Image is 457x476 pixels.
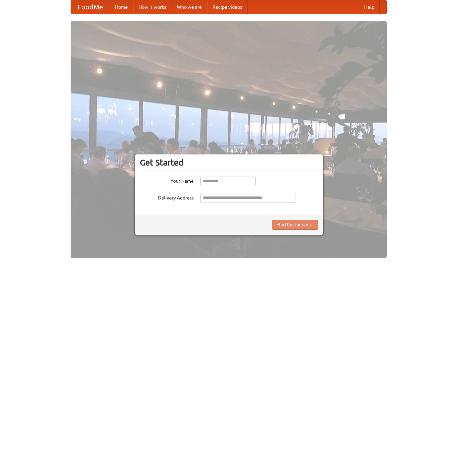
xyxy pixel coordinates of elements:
[207,0,247,14] a: Recipe videos
[140,193,194,201] label: Delivery Address
[172,0,207,14] a: Who we are
[133,0,172,14] a: How it works
[110,0,133,14] a: Home
[359,0,380,14] a: Help
[71,0,110,14] a: FoodMe
[272,220,318,230] button: Find Restaurants!
[140,176,194,184] label: Your Name
[140,157,318,168] h3: Get Started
